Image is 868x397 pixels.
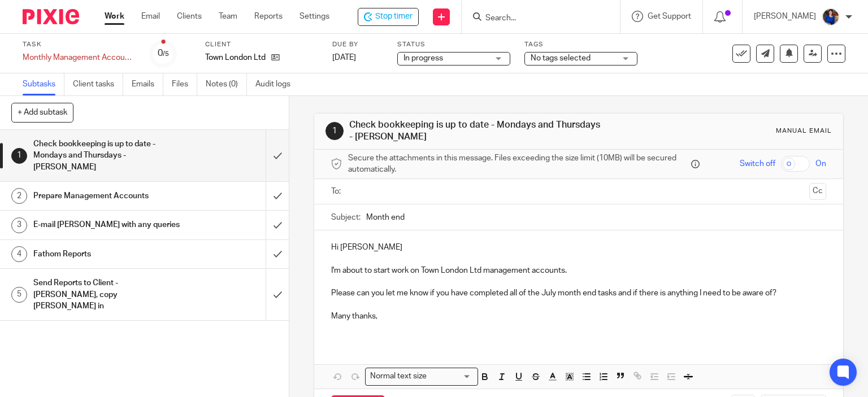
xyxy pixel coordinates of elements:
h1: Check bookkeeping is up to date - Mondays and Thursdays - [PERSON_NAME] [349,119,602,143]
p: Please can you let me know if you have completed all of the July month end tasks and if there is ... [331,287,827,299]
span: In progress [403,54,443,62]
span: Stop timer [375,11,413,23]
img: Pixie [23,9,79,24]
div: Town London Ltd - Monthly Management Accounts - Town [358,8,419,26]
span: Switch off [740,158,775,169]
a: Emails [132,73,163,95]
small: /5 [163,51,169,57]
div: 4 [11,246,27,262]
h1: E-mail [PERSON_NAME] with any queries [33,216,181,233]
div: Search for option [365,368,478,385]
a: Notes (0) [206,73,247,95]
div: 0 [158,47,169,60]
h1: Send Reports to Client - [PERSON_NAME], copy [PERSON_NAME] in [33,274,181,315]
div: 3 [11,217,27,233]
div: Monthly Management Accounts - Town [23,52,136,63]
div: 1 [325,122,344,140]
span: Normal text size [368,370,429,382]
div: 1 [11,148,27,164]
span: No tags selected [531,54,591,62]
p: I'm about to start work on Town London Ltd management accounts. [331,265,827,276]
a: Reports [254,11,283,22]
span: Get Support [648,12,691,20]
label: To: [331,186,344,197]
a: Settings [300,11,329,22]
span: On [815,158,826,169]
img: Nicole.jpeg [822,8,840,26]
h1: Fathom Reports [33,246,181,263]
p: Town London Ltd [205,52,266,63]
div: Manual email [776,126,832,136]
button: Cc [809,183,826,200]
a: Files [172,73,197,95]
label: Due by [332,40,383,49]
h1: Prepare Management Accounts [33,187,181,204]
a: Work [105,11,124,22]
h1: Check bookkeeping is up to date - Mondays and Thursdays - [PERSON_NAME] [33,136,181,176]
p: Many thanks, [331,311,827,322]
div: 5 [11,287,27,303]
a: Email [141,11,160,22]
span: Secure the attachments in this message. Files exceeding the size limit (10MB) will be secured aut... [348,152,689,176]
input: Search [484,14,586,24]
input: Search for option [431,370,471,382]
label: Tags [524,40,637,49]
button: + Add subtask [11,103,73,122]
label: Status [397,40,510,49]
a: Audit logs [255,73,299,95]
a: Client tasks [73,73,123,95]
a: Team [219,11,237,22]
a: Clients [177,11,202,22]
label: Subject: [331,212,361,223]
p: [PERSON_NAME] [754,11,816,22]
span: [DATE] [332,54,356,62]
p: Hi [PERSON_NAME] [331,242,827,253]
label: Task [23,40,136,49]
a: Subtasks [23,73,64,95]
div: 2 [11,188,27,204]
label: Client [205,40,318,49]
